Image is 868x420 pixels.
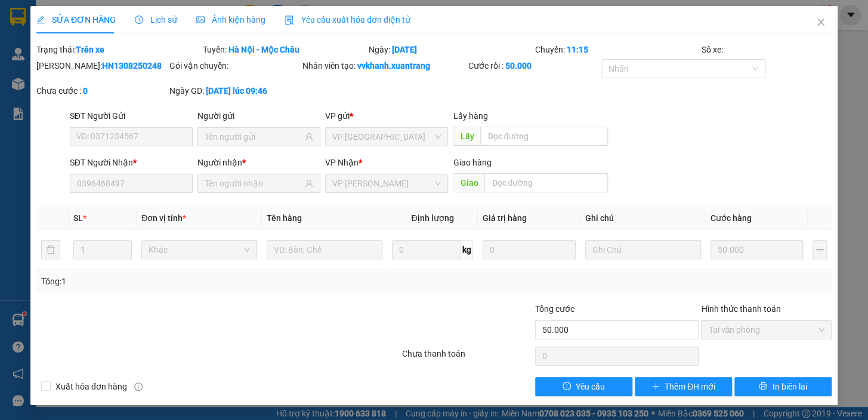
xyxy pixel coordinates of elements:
[35,43,202,56] div: Trạng thái:
[305,179,313,188] span: user
[36,84,167,97] div: Chưa cước :
[468,59,599,72] div: Cước rồi :
[813,240,827,259] button: plus
[205,177,302,190] input: Tên người nhận
[332,128,441,146] span: VP HÀ NỘI
[70,156,193,169] div: SĐT Người Nhận
[505,61,532,70] b: 50.000
[76,45,104,54] b: Trên xe
[411,213,453,223] span: Định lượng
[51,380,132,393] span: Xuất hóa đơn hàng
[711,240,804,259] input: 0
[201,43,367,56] div: Tuyến:
[534,43,700,56] div: Chuyến:
[585,240,701,259] input: Ghi Chú
[169,84,300,97] div: Ngày GD:
[36,16,45,24] span: edit
[267,213,302,223] span: Tên hàng
[305,133,313,141] span: user
[567,45,588,54] b: 11:15
[535,377,632,396] button: exclamation-circleYêu cầu
[41,240,60,259] button: delete
[708,321,824,339] span: Tại văn phòng
[484,173,608,192] input: Dọc đường
[580,207,706,230] th: Ghi chú
[453,173,484,192] span: Giao
[483,213,527,223] span: Giá trị hàng
[651,382,660,391] span: plus
[701,304,780,314] label: Hình thức thanh toán
[772,380,807,393] span: In biên lai
[41,275,336,288] div: Tổng: 1
[70,109,193,122] div: SĐT Người Gửi
[401,347,534,368] div: Chưa thanh toán
[205,130,302,143] input: Tên người gửi
[206,86,267,96] b: [DATE] lúc 09:46
[711,213,752,223] span: Cước hàng
[563,382,571,391] span: exclamation-circle
[734,377,832,396] button: printerIn biên lai
[134,382,143,391] span: info-circle
[576,380,605,393] span: Yêu cầu
[332,174,441,192] span: VP MỘC CHÂU
[367,43,534,56] div: Ngày:
[302,59,467,72] div: Nhân viên tạo:
[804,6,838,39] button: Close
[453,127,480,146] span: Lấy
[135,16,143,24] span: clock-circle
[285,15,410,24] span: Yêu cầu xuất hóa đơn điện tử
[816,17,826,27] span: close
[36,59,167,72] div: [PERSON_NAME]:
[665,380,715,393] span: Thêm ĐH mới
[135,15,177,24] span: Lịch sử
[392,45,417,54] b: [DATE]
[453,158,491,167] span: Giao hàng
[759,382,767,391] span: printer
[141,213,186,223] span: Đơn vị tính
[197,109,320,122] div: Người gửi
[197,156,320,169] div: Người nhận
[73,213,83,223] span: SL
[535,304,574,314] span: Tổng cước
[480,127,608,146] input: Dọc đường
[700,43,833,56] div: Số xe:
[325,158,359,167] span: VP Nhận
[635,377,732,396] button: plusThêm ĐH mới
[228,45,299,54] b: Hà Nội - Mộc Châu
[83,86,88,96] b: 0
[483,240,576,259] input: 0
[196,15,265,24] span: Ảnh kiện hàng
[36,15,116,24] span: SỬA ĐƠN HÀNG
[267,240,382,259] input: VD: Bàn, Ghế
[357,61,430,70] b: vvkhanh.xuantrang
[102,61,162,70] b: HN1308250248
[325,109,448,122] div: VP gửi
[285,16,294,25] img: icon
[169,59,300,72] div: Gói vận chuyển:
[196,16,205,24] span: picture
[461,240,473,259] span: kg
[453,111,487,121] span: Lấy hàng
[149,241,250,259] span: Khác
